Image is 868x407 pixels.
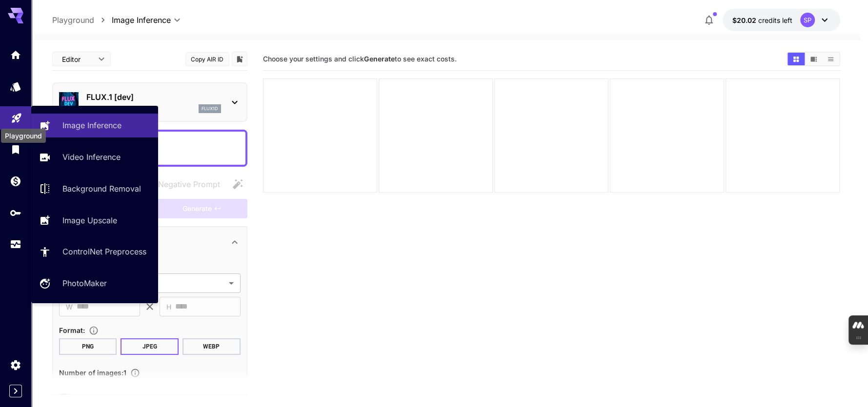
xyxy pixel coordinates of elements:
[62,183,141,194] p: Background Removal
[235,53,244,65] button: Add to library
[10,238,21,251] div: Usage
[31,271,158,295] a: PhotoMaker
[787,53,805,65] button: Show images in grid view
[59,368,126,377] span: Number of images : 1
[10,207,21,219] div: API Keys
[139,178,228,190] span: Negative prompts are not compatible with the selected model.
[787,52,840,66] div: Show images in grid viewShow images in video viewShow images in list view
[59,326,85,334] span: Format :
[732,15,792,25] div: $20.0234
[9,385,22,397] button: Expand sidebar
[10,80,21,93] div: Models
[1,129,46,143] div: Playground
[112,14,171,26] span: Image Inference
[800,13,815,27] div: SP
[31,145,158,169] a: Video Inference
[805,53,822,65] button: Show images in video view
[86,91,221,103] p: FLUX.1 [dev]
[185,52,229,66] button: Copy AIR ID
[732,16,758,24] span: $20.02
[66,301,73,312] span: W
[10,359,21,371] div: Settings
[31,177,158,201] a: Background Removal
[62,214,117,226] p: Image Upscale
[85,326,102,335] button: Choose the file format for the output image.
[263,55,457,63] span: Choose your settings and click to see exact costs.
[166,301,171,312] span: H
[31,114,158,137] a: Image Inference
[158,178,220,190] span: Negative Prompt
[758,16,792,24] span: credits left
[121,338,179,355] button: JPEG
[182,338,241,355] button: WEBP
[364,55,395,63] b: Generate
[52,14,94,26] p: Playground
[52,14,112,26] nav: breadcrumb
[62,151,121,163] p: Video Inference
[62,54,92,64] span: Editor
[59,338,117,355] button: PNG
[822,53,839,65] button: Show images in list view
[62,246,146,257] p: ControlNet Preprocess
[11,109,22,121] div: Playground
[10,175,21,187] div: Wallet
[62,277,107,289] p: PhotoMaker
[126,368,144,378] button: Specify how many images to generate in a single request. Each image generation will be charged se...
[10,49,21,61] div: Home
[723,9,840,31] button: $20.0234
[62,119,121,131] p: Image Inference
[202,105,218,112] p: flux1d
[10,143,21,155] div: Library
[31,240,158,264] a: ControlNet Preprocess
[31,208,158,232] a: Image Upscale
